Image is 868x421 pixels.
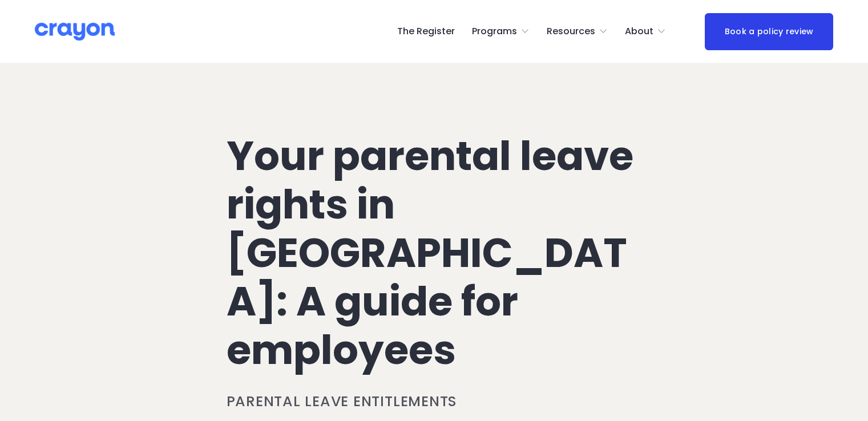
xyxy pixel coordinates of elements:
[227,132,642,375] h1: Your parental leave rights in [GEOGRAPHIC_DATA]: A guide for employees
[472,23,517,40] span: Programs
[547,22,608,41] a: folder dropdown
[397,22,455,41] a: The Register
[227,391,457,411] a: Parental leave entitlements
[35,22,115,42] img: Crayon
[625,22,666,41] a: folder dropdown
[625,23,653,40] span: About
[705,13,833,50] a: Book a policy review
[547,23,595,40] span: Resources
[472,22,530,41] a: folder dropdown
